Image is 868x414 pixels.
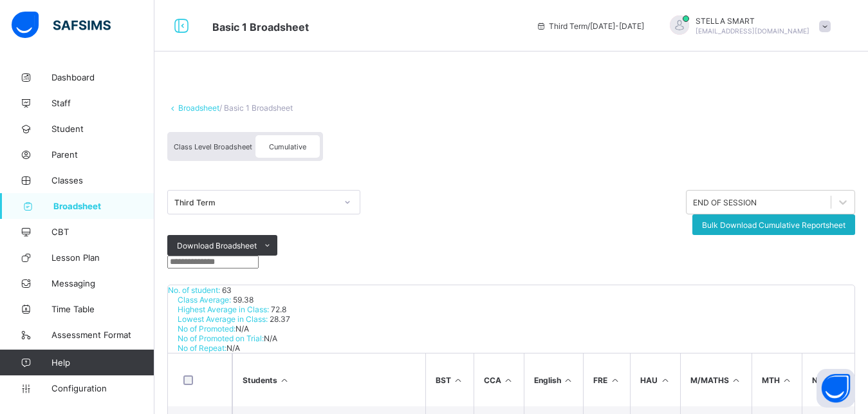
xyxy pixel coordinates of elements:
i: Sort in Ascending Order [660,375,670,385]
button: Open asap [817,369,855,408]
th: MTH [752,353,802,406]
span: N/A [264,334,277,343]
span: No. of student: [168,285,220,295]
div: END OF SESSION [693,198,757,207]
span: [EMAIL_ADDRESS][DOMAIN_NAME] [696,27,809,35]
span: session/term information [536,21,644,31]
span: 72.8 [269,305,286,314]
i: Sort Ascending [279,375,290,385]
span: N/A [235,324,249,334]
th: HAU [630,353,680,406]
i: Sort in Ascending Order [782,375,793,385]
span: Staff [51,98,154,108]
span: Help [51,357,154,368]
th: Students [232,353,425,406]
span: Class Average: [178,295,231,305]
th: M/MATHS [680,353,752,406]
span: Class Arm Broadsheet [212,21,309,33]
a: Broadsheet [178,103,219,113]
div: STELLASMART [657,15,837,37]
i: Sort in Ascending Order [503,375,514,385]
span: STELLA SMART [696,16,809,26]
span: Configuration [51,383,154,393]
span: 63 [220,285,232,295]
span: No of Promoted: [178,324,235,334]
span: Classes [51,175,154,185]
span: Cumulative [269,142,306,151]
span: N/A [226,343,240,353]
i: Sort in Ascending Order [609,375,620,385]
span: Student [51,124,154,134]
span: 59.38 [231,295,254,305]
span: Dashboard [51,72,154,82]
span: Class Level Broadsheet [174,142,252,151]
span: Lowest Average in Class: [178,314,268,324]
span: Highest Average in Class: [178,305,269,314]
th: English [524,353,584,406]
th: FRE [583,353,630,406]
span: Broadsheet [53,201,154,211]
i: Sort in Ascending Order [731,375,742,385]
span: Time Table [51,304,154,314]
span: No of Promoted on Trial: [178,334,264,343]
th: BST [425,353,474,406]
span: Parent [51,149,154,160]
span: No of Repeat: [178,343,226,353]
span: Lesson Plan [51,252,154,263]
span: Bulk Download Cumulative Reportsheet [702,220,845,230]
th: NATVAL [802,353,866,406]
span: / Basic 1 Broadsheet [219,103,293,113]
i: Sort in Ascending Order [453,375,464,385]
span: Messaging [51,278,154,288]
i: Sort in Ascending Order [563,375,574,385]
span: 28.37 [268,314,290,324]
span: Download Broadsheet [177,241,257,250]
span: Assessment Format [51,330,154,340]
div: Third Term [174,198,337,207]
th: CCA [474,353,524,406]
span: CBT [51,227,154,237]
img: safsims [12,12,111,39]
